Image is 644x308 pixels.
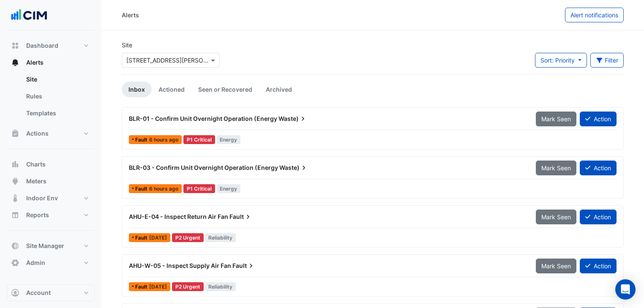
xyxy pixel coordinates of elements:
[229,213,252,221] span: Fault
[122,82,152,97] a: Inbox
[541,262,571,270] span: Mark Seen
[11,58,19,67] app-icon: Alerts
[232,262,255,270] span: Fault
[11,242,19,250] app-icon: Site Manager
[135,186,149,191] span: Fault
[217,135,241,144] span: Energy
[26,41,58,50] span: Dashboard
[19,105,95,122] a: Templates
[26,211,49,219] span: Reports
[129,115,277,122] span: BLR-01 - Confirm Unit Overnight Operation (Energy
[580,210,617,224] button: Action
[536,210,576,224] button: Mark Seen
[536,112,576,126] button: Mark Seen
[135,235,149,240] span: Fault
[540,57,575,64] span: Sort: Priority
[26,259,45,267] span: Admin
[135,137,149,142] span: Fault
[217,184,241,193] span: Energy
[7,71,95,125] div: Alerts
[7,207,95,224] button: Reports
[590,53,624,68] button: Filter
[259,82,299,97] a: Archived
[615,279,636,300] div: Open Intercom Messenger
[26,242,64,250] span: Site Manager
[11,194,19,202] app-icon: Indoor Env
[19,88,95,105] a: Rules
[7,173,95,190] button: Meters
[11,177,19,185] app-icon: Meters
[129,262,231,269] span: AHU-W-05 - Inspect Supply Air Fan
[122,11,139,19] div: Alerts
[205,233,236,242] span: Reliability
[183,184,215,193] div: P1 Critical
[7,254,95,271] button: Admin
[26,129,49,138] span: Actions
[135,284,149,289] span: Fault
[26,289,51,297] span: Account
[7,125,95,142] button: Actions
[7,237,95,254] button: Site Manager
[11,160,19,169] app-icon: Charts
[580,112,617,126] button: Action
[7,190,95,207] button: Indoor Env
[172,233,204,242] div: P2 Urgent
[580,259,617,273] button: Action
[570,11,618,19] span: Alert notifications
[7,284,95,301] button: Account
[11,211,19,219] app-icon: Reports
[7,37,95,54] button: Dashboard
[26,194,58,202] span: Indoor Env
[19,71,95,88] a: Site
[535,53,587,68] button: Sort: Priority
[11,129,19,138] app-icon: Actions
[205,282,236,291] span: Reliability
[191,82,259,97] a: Seen or Recovered
[541,115,571,123] span: Mark Seen
[122,41,132,49] label: Site
[26,160,46,169] span: Charts
[10,7,48,24] img: Company Logo
[11,41,19,50] app-icon: Dashboard
[580,161,617,175] button: Action
[541,213,571,221] span: Mark Seen
[149,234,167,241] span: Fri 22-Aug-2025 09:15 IST
[149,283,167,290] span: Thu 21-Aug-2025 14:30 IST
[279,164,308,172] span: Waste)
[565,8,624,22] button: Alert notifications
[7,156,95,173] button: Charts
[11,259,19,267] app-icon: Admin
[183,135,215,144] div: P1 Critical
[278,114,307,123] span: Waste)
[149,136,178,143] span: Mon 25-Aug-2025 03:30 IST
[536,259,576,273] button: Mark Seen
[129,213,228,220] span: AHU-E-04 - Inspect Return Air Fan
[541,164,571,172] span: Mark Seen
[129,164,278,171] span: BLR-03 - Confirm Unit Overnight Operation (Energy
[172,282,204,291] div: P2 Urgent
[149,185,178,192] span: Mon 25-Aug-2025 03:30 IST
[26,58,44,67] span: Alerts
[152,82,191,97] a: Actioned
[536,161,576,175] button: Mark Seen
[26,177,46,185] span: Meters
[7,54,95,71] button: Alerts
